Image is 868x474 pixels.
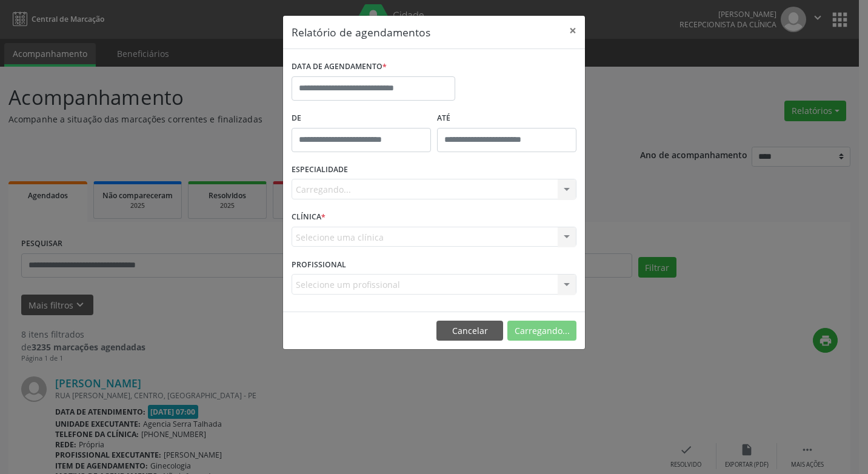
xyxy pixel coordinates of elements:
button: Carregando... [507,321,576,341]
label: PROFISSIONAL [292,255,346,274]
h5: Relatório de agendamentos [292,24,430,40]
label: De [292,109,431,128]
label: ESPECIALIDADE [292,161,348,179]
label: CLÍNICA [292,208,326,227]
label: ATÉ [437,109,576,128]
button: Cancelar [436,321,503,341]
label: DATA DE AGENDAMENTO [292,58,387,76]
button: Close [561,16,585,45]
